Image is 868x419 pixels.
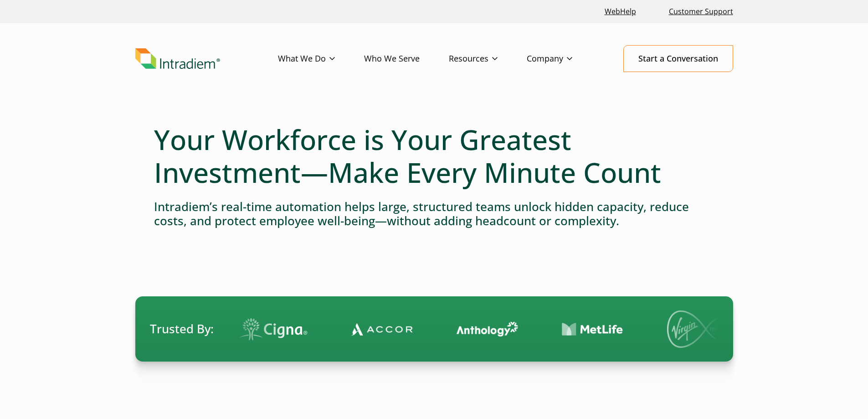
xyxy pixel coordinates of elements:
[623,45,733,72] a: Start a Conversation
[154,123,714,189] h1: Your Workforce is Your Greatest Investment—Make Every Minute Count
[135,48,220,69] img: Intradiem
[665,2,737,21] a: Customer Support
[601,2,640,21] a: Link opens in a new window
[351,322,413,336] img: Contact Center Automation Accor Logo
[527,46,601,72] a: Company
[562,322,623,336] img: Contact Center Automation MetLife Logo
[135,48,278,69] a: Link to homepage of Intradiem
[278,46,364,72] a: What We Do
[667,310,731,348] img: Virgin Media logo.
[364,46,449,72] a: Who We Serve
[150,321,214,337] span: Trusted By:
[449,46,527,72] a: Resources
[154,200,714,228] h4: Intradiem’s real-time automation helps large, structured teams unlock hidden capacity, reduce cos...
